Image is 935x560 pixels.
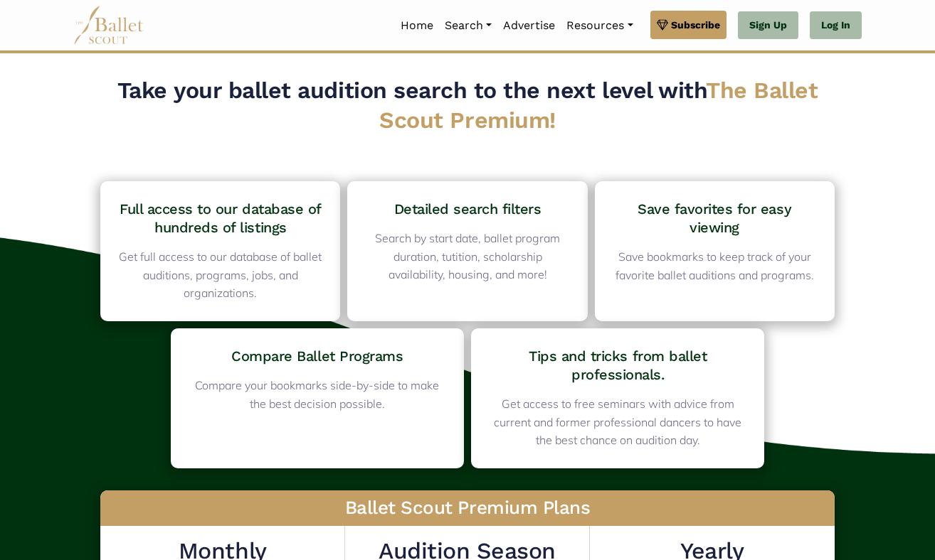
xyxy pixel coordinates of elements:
[93,76,841,135] h2: Take your ballet audition search to the next level with
[671,17,720,33] span: Subscribe
[738,11,798,40] a: Sign Up
[189,377,445,413] p: Compare your bookmarks side-by-side to make the best decision possible.
[395,11,439,41] a: Home
[119,248,322,303] p: Get full access to our database of ballet auditions, programs, jobs, and organizations.
[366,200,569,218] h4: Detailed search filters
[366,230,569,284] p: Search by start date, ballet program duration, tutition, scholarship availability, housing, and m...
[613,200,816,237] h4: Save favorites for easy viewing
[100,490,834,526] h3: Ballet Scout Premium Plans
[810,11,862,40] a: Log In
[497,11,561,41] a: Advertise
[561,11,638,41] a: Resources
[613,248,816,284] p: Save bookmarks to keep track of your favorite ballet auditions and programs.
[490,347,746,384] h4: Tips and tricks from ballet professionals.
[379,77,818,134] span: The Ballet Scout Premium!
[119,200,322,237] h4: Full access to our database of hundreds of listings
[439,11,497,41] a: Search
[189,347,445,365] h4: Compare Ballet Programs
[490,395,746,450] p: Get access to free seminars with advice from current and former professional dancers to have the ...
[657,17,668,33] img: gem.svg
[650,11,727,39] a: Subscribe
